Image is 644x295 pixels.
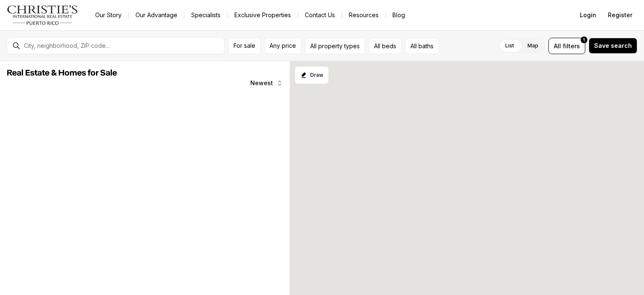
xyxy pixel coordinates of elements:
button: Contact Us [298,9,342,21]
button: Save search [589,38,637,54]
span: All [554,42,561,50]
button: Register [603,7,637,23]
span: For sale [234,42,255,49]
a: Our Story [88,9,128,21]
button: Start drawing [295,66,329,84]
button: Newest [245,75,288,91]
label: Map [521,38,545,53]
a: Our Advantage [129,9,184,21]
button: All property types [305,38,365,54]
span: Register [608,12,632,18]
button: Allfilters1 [548,38,585,54]
button: All beds [369,38,402,54]
span: Any price [270,42,296,49]
a: Exclusive Properties [228,9,298,21]
span: Newest [250,80,273,86]
span: filters [563,42,580,50]
button: Any price [264,38,301,54]
button: All baths [405,38,439,54]
a: Resources [342,9,385,21]
label: List [499,38,521,53]
a: Specialists [184,9,227,21]
span: Login [580,12,596,18]
span: Real Estate & Homes for Sale [7,69,117,77]
span: 1 [583,37,585,43]
img: logo [7,5,78,25]
a: Blog [386,9,412,21]
span: Save search [594,42,632,49]
button: Login [575,7,601,23]
button: For sale [228,38,261,54]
